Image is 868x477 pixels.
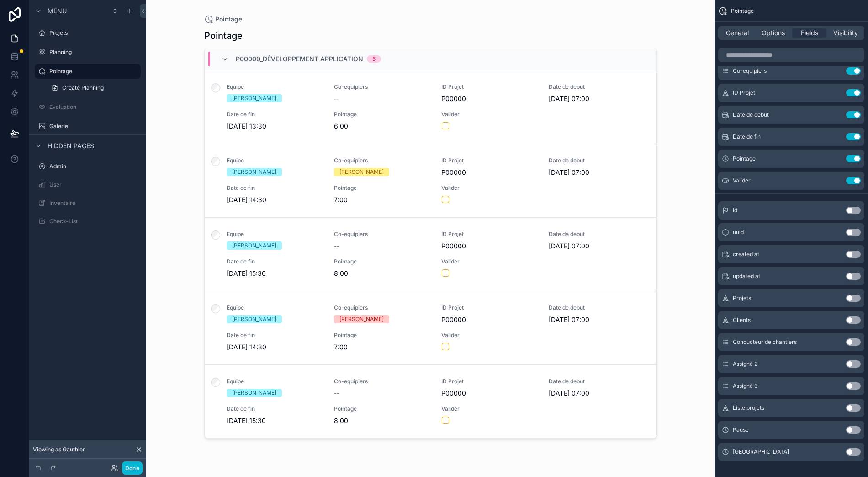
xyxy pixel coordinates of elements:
[49,199,139,207] label: Inventaire
[35,177,141,192] a: User
[49,48,139,56] label: Planning
[733,89,755,96] span: ID Projet
[441,157,538,164] span: ID Projet
[441,111,538,118] span: Valider
[549,94,645,103] span: [DATE] 07:00
[733,338,797,346] span: Conducteur de chantiers
[49,163,139,170] label: Admin
[334,111,430,118] span: Pointage
[441,258,538,265] span: Valider
[227,378,323,385] span: Equipe
[205,217,656,291] a: Equipe[PERSON_NAME]Co-equipiers--ID ProjetP00000Date de debut[DATE] 07:00Date de fin[DATE] 15:30P...
[35,64,141,79] a: Pointage
[334,304,430,311] span: Co-equipiers
[339,315,384,323] div: [PERSON_NAME]
[227,343,323,352] span: [DATE] 14:30
[549,304,645,311] span: Date de debut
[733,273,760,280] span: updated at
[549,83,645,91] span: Date de debut
[334,269,430,278] span: 8:00
[205,144,656,217] a: Equipe[PERSON_NAME]Co-equipiers[PERSON_NAME]ID ProjetP00000Date de debut[DATE] 07:00Date de fin[D...
[204,15,242,24] a: Pointage
[334,122,430,131] span: 6:00
[227,122,323,131] span: [DATE] 13:30
[227,83,323,91] span: Equipe
[122,461,143,475] button: Done
[549,241,645,251] span: [DATE] 07:00
[35,119,141,134] a: Galerie
[35,159,141,174] a: Admin
[733,111,769,118] span: Date de debut
[35,100,141,114] a: Evaluation
[733,155,756,162] span: Pointage
[227,304,323,311] span: Equipe
[334,343,430,352] span: 7:00
[733,448,789,456] span: [GEOGRAPHIC_DATA]
[334,83,430,91] span: Co-equipiers
[62,84,104,91] span: Create Planning
[205,70,656,144] a: Equipe[PERSON_NAME]Co-equipiers--ID ProjetP00000Date de debut[DATE] 07:00Date de fin[DATE] 13:30P...
[232,94,276,102] div: [PERSON_NAME]
[48,141,94,150] span: Hidden pages
[334,405,430,413] span: Pointage
[232,241,276,250] div: [PERSON_NAME]
[334,378,430,385] span: Co-equipiers
[441,378,538,385] span: ID Projet
[549,230,645,238] span: Date de debut
[733,177,751,184] span: Valider
[215,15,242,24] span: Pointage
[733,382,757,390] span: Assigné 3
[227,332,323,339] span: Date de fin
[232,389,276,397] div: [PERSON_NAME]
[762,28,785,38] span: Options
[733,316,751,324] span: Clients
[334,332,430,339] span: Pointage
[801,28,818,38] span: Fields
[232,315,276,323] div: [PERSON_NAME]
[339,168,384,176] div: [PERSON_NAME]
[549,389,645,398] span: [DATE] 07:00
[441,184,538,192] span: Valider
[35,214,141,229] a: Check-List
[46,80,141,95] a: Create Planning
[334,258,430,265] span: Pointage
[227,405,323,413] span: Date de fin
[441,315,538,324] span: P00000
[35,45,141,59] a: Planning
[35,26,141,40] a: Projets
[733,133,761,140] span: Date de fin
[227,111,323,118] span: Date de fin
[733,426,749,434] span: Pause
[726,28,749,38] span: General
[733,207,737,214] span: id
[441,94,538,103] span: P00000
[49,68,135,75] label: Pointage
[733,295,751,302] span: Projets
[334,230,430,238] span: Co-equipiers
[35,196,141,210] a: Inventaire
[205,364,656,438] a: Equipe[PERSON_NAME]Co-equipiers--ID ProjetP00000Date de debut[DATE] 07:00Date de fin[DATE] 15:30P...
[731,7,754,15] span: Pointage
[334,157,430,164] span: Co-equipiers
[205,291,656,364] a: Equipe[PERSON_NAME]Co-equipiers[PERSON_NAME]ID ProjetP00000Date de debut[DATE] 07:00Date de fin[D...
[334,195,430,204] span: 7:00
[236,54,363,64] span: P00000_Développement application
[227,269,323,278] span: [DATE] 15:30
[549,168,645,177] span: [DATE] 07:00
[227,184,323,192] span: Date de fin
[334,241,339,251] span: --
[441,332,538,339] span: Valider
[227,195,323,204] span: [DATE] 14:30
[441,241,538,251] span: P00000
[49,123,139,130] label: Galerie
[227,230,323,238] span: Equipe
[204,29,243,42] h1: Pointage
[441,304,538,311] span: ID Projet
[227,157,323,164] span: Equipe
[372,55,376,63] div: 5
[733,67,767,75] span: Co-equipiers
[549,315,645,324] span: [DATE] 07:00
[441,405,538,413] span: Valider
[441,168,538,177] span: P00000
[441,230,538,238] span: ID Projet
